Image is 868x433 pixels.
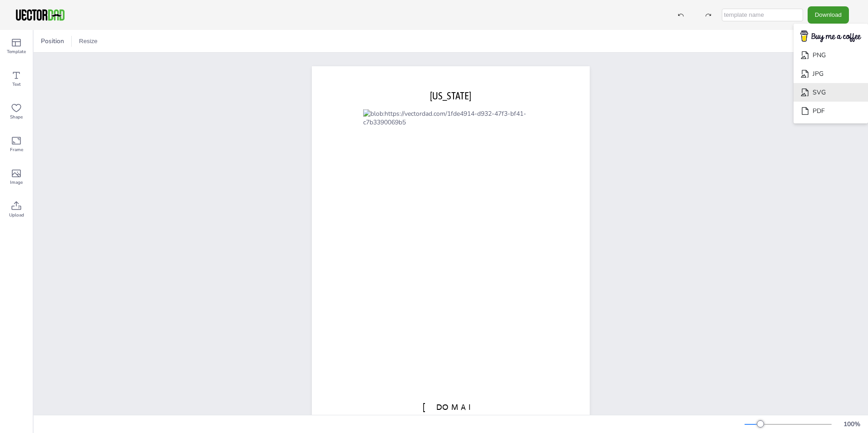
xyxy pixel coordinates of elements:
ul: Download [794,24,868,124]
span: Upload [9,212,24,219]
span: Frame [10,146,23,153]
span: [US_STATE] [430,90,471,102]
button: Download [808,6,849,23]
span: Template [7,48,26,55]
li: PDF [794,102,868,120]
li: PNG [794,46,868,64]
li: JPG [794,64,868,83]
div: 100 % [841,420,863,428]
img: buymecoffee.png [794,28,867,45]
span: Shape [10,113,23,121]
span: Image [10,179,23,186]
img: VectorDad-1.png [15,8,66,22]
button: Resize [75,34,101,49]
input: template name [722,9,803,21]
span: Position [39,37,66,45]
span: Text [12,81,21,88]
li: SVG [794,83,868,102]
